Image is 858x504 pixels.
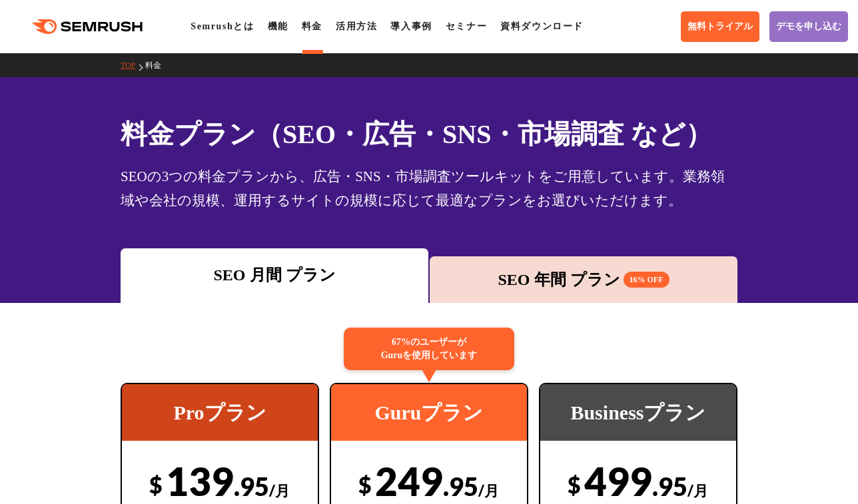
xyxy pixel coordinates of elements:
[358,471,372,498] span: $
[478,481,499,499] span: /月
[568,471,581,498] span: $
[652,471,687,501] span: .95
[269,481,290,499] span: /月
[234,471,269,501] span: .95
[145,61,171,70] a: 料金
[121,61,145,70] a: TOP
[331,384,527,441] div: Guruプラン
[191,21,254,31] a: Semrushとは
[443,471,478,501] span: .95
[122,384,318,441] div: Proプラン
[776,21,841,33] span: デモを申し込む
[687,21,753,33] span: 無料トライアル
[149,471,163,498] span: $
[446,21,487,31] a: セミナー
[344,328,514,370] div: 67%のユーザーが Guruを使用しています
[268,21,288,31] a: 機能
[336,21,377,31] a: 活用方法
[681,11,759,42] a: 無料トライアル
[127,263,422,287] div: SEO 月間 プラン
[687,481,708,499] span: /月
[540,384,736,441] div: Businessプラン
[302,21,322,31] a: 料金
[121,115,737,154] h1: 料金プラン（SEO・広告・SNS・市場調査 など）
[769,11,848,42] a: デモを申し込む
[436,268,731,292] div: SEO 年間 プラン
[624,272,669,288] span: 16% OFF
[121,164,737,212] div: SEOの3つの料金プランから、広告・SNS・市場調査ツールキットをご用意しています。業務領域や会社の規模、運用するサイトの規模に応じて最適なプランをお選びいただけます。
[390,21,432,31] a: 導入事例
[500,21,584,31] a: 資料ダウンロード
